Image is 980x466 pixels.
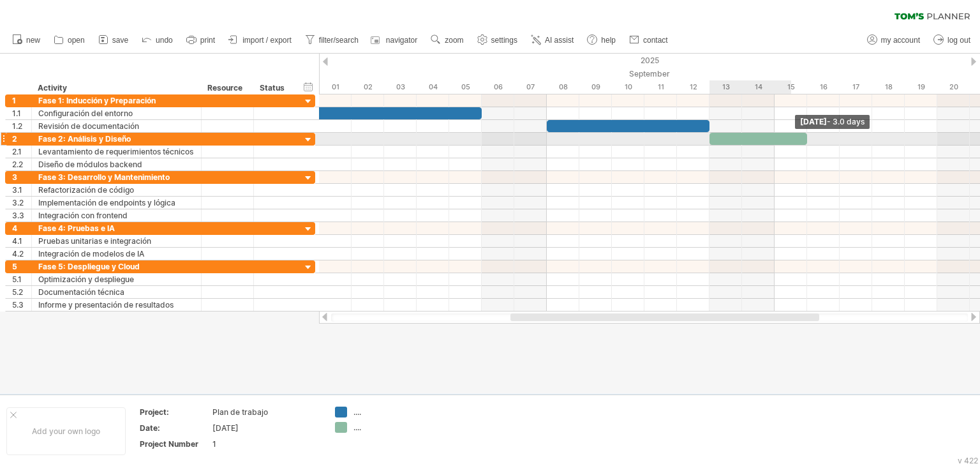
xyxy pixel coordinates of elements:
span: help [601,36,616,45]
span: log out [947,36,970,45]
div: Resource [207,82,246,94]
div: 4 [12,222,31,234]
div: 1.2 [12,120,31,132]
span: navigator [386,36,417,45]
div: Integración de modelos de IA [38,248,195,260]
div: [DATE] [212,423,320,433]
span: zoom [445,36,463,45]
a: AI assist [528,32,577,49]
div: Thursday, 4 September 2025 [417,80,449,94]
div: Add your own logo [6,407,126,455]
span: my account [881,36,920,45]
div: 2 [12,133,31,145]
span: new [26,36,40,45]
div: 3.1 [12,184,31,196]
div: Configuración del entorno [38,107,195,119]
div: 3.3 [12,209,31,222]
a: navigator [369,32,421,49]
div: Project Number [140,439,210,449]
div: Plan de trabajo [212,407,320,417]
div: Fase 3: Desarrollo y Mantenimiento [38,171,195,183]
span: - 3.0 days [827,117,865,126]
span: filter/search [319,36,359,45]
a: filter/search [302,32,362,49]
div: Fase 4: Pruebas e IA [38,222,195,234]
div: Activity [38,82,194,94]
div: 5.3 [12,299,31,311]
div: Monday, 1 September 2025 [319,80,352,94]
div: Sunday, 14 September 2025 [742,80,775,94]
a: new [9,32,44,49]
div: Thursday, 11 September 2025 [644,80,677,94]
div: 4.1 [12,235,31,247]
div: Documentación técnica [38,286,195,298]
a: my account [864,32,924,49]
span: save [112,36,128,45]
div: 3.2 [12,197,31,209]
div: 1.1 [12,107,31,119]
span: open [68,36,85,45]
div: 2.2 [12,158,31,170]
div: Diseño de módulos backend [38,158,195,170]
div: Integración con frontend [38,209,195,222]
div: .... [353,422,423,433]
div: 1 [12,94,31,107]
a: contact [626,32,672,49]
div: Status [260,82,288,94]
span: print [200,36,215,45]
div: Fase 5: Despliegue y Cloud [38,260,195,273]
div: Thursday, 18 September 2025 [872,80,905,94]
span: import / export [242,36,292,45]
div: Saturday, 6 September 2025 [482,80,514,94]
span: undo [156,36,173,45]
div: Monday, 15 September 2025 [775,80,807,94]
div: Friday, 12 September 2025 [677,80,709,94]
div: 5.1 [12,273,31,285]
a: settings [474,32,521,49]
div: Fase 1: Inducción y Preparación [38,94,195,107]
a: print [183,32,219,49]
div: Saturday, 20 September 2025 [937,80,970,94]
div: 5.2 [12,286,31,298]
div: Implementación de endpoints y lógica [38,197,195,209]
div: Pruebas unitarias e integración [38,235,195,247]
div: Friday, 19 September 2025 [905,80,937,94]
div: Refactorización de código [38,184,195,196]
div: 4.2 [12,248,31,260]
a: zoom [427,32,467,49]
div: 2.1 [12,146,31,158]
div: v 422 [958,456,978,465]
div: Friday, 5 September 2025 [449,80,482,94]
div: Optimización y despliegue [38,273,195,285]
span: settings [491,36,517,45]
div: [DATE] [795,115,870,129]
div: Sunday, 7 September 2025 [514,80,547,94]
div: Wednesday, 3 September 2025 [384,80,417,94]
a: undo [138,32,177,49]
div: Monday, 8 September 2025 [547,80,579,94]
div: 5 [12,260,31,273]
div: Wednesday, 10 September 2025 [612,80,644,94]
div: 1 [212,439,320,449]
div: Date: [140,423,210,433]
div: 3 [12,171,31,183]
a: save [95,32,132,49]
a: open [50,32,89,49]
a: help [584,32,620,49]
div: Tuesday, 9 September 2025 [579,80,612,94]
a: import / export [225,32,295,49]
div: Informe y presentación de resultados [38,299,195,311]
div: Tuesday, 2 September 2025 [352,80,384,94]
div: Revisión de documentación [38,120,195,132]
span: contact [643,36,668,45]
a: log out [930,32,974,49]
span: AI assist [545,36,574,45]
div: Levantamiento de requerimientos técnicos [38,146,195,158]
div: Wednesday, 17 September 2025 [840,80,872,94]
div: Saturday, 13 September 2025 [709,80,742,94]
div: Fase 2: Análisis y Diseño [38,133,195,145]
div: Tuesday, 16 September 2025 [807,80,840,94]
div: Project: [140,407,210,417]
div: .... [353,407,423,417]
